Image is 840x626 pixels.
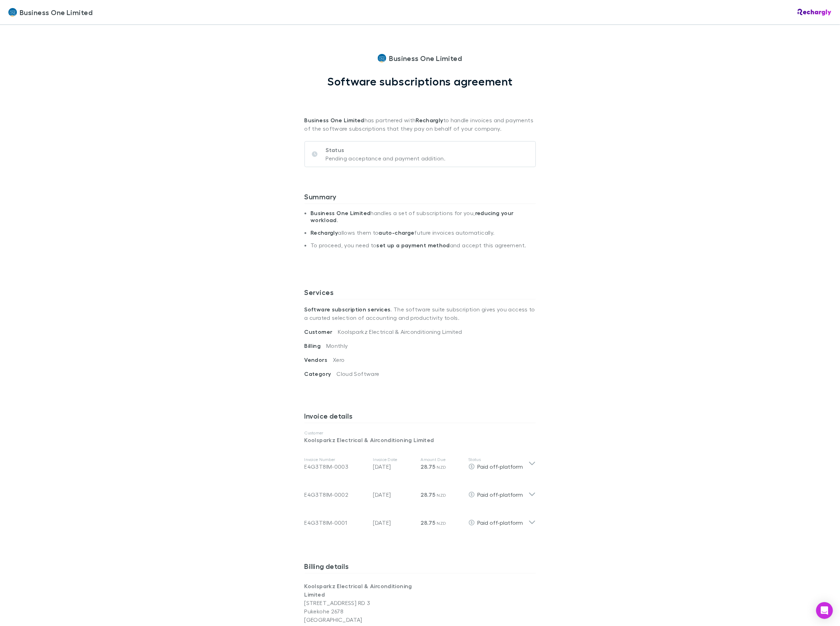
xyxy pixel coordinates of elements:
span: Koolsparkz Electrical & Airconditioning Limited [338,328,462,335]
span: Paid off-platform [478,463,523,470]
div: Open Intercom Messenger [816,602,833,619]
span: Paid off-platform [478,519,523,526]
p: Pending acceptance and payment addition. [326,154,446,163]
p: Status [326,146,446,154]
p: [DATE] [373,518,415,527]
p: Pukekohe 2678 [305,607,420,615]
span: 28.75 [421,491,436,498]
p: Invoice Date [373,457,415,462]
span: Business One Limited [389,53,462,63]
h3: Invoice details [305,412,536,423]
p: [DATE] [373,462,415,471]
li: To proceed, you need to and accept this agreement. [310,242,535,254]
h3: Billing details [305,562,536,573]
h3: Summary [305,192,536,204]
span: Monthly [326,342,348,349]
strong: auto-charge [379,229,415,236]
span: Billing [305,342,327,349]
strong: Rechargly [416,117,443,124]
img: Business One Limited's Logo [8,8,17,16]
span: Paid off-platform [478,491,523,498]
p: Customer [305,430,536,436]
span: Customer [305,328,338,335]
p: Invoice Number [305,457,368,462]
span: Vendors [305,356,333,363]
p: Amount Due [421,457,463,462]
div: E4G3T8IM-0002[DATE]28.75 NZDPaid off-platform [299,478,541,506]
strong: Software subscription services [305,306,391,313]
span: Category [305,370,337,377]
p: [DATE] [373,490,415,499]
p: has partnered with to handle invoices and payments of the software subscriptions that they pay on... [305,88,536,133]
p: Status [469,457,528,462]
span: NZD [437,465,446,470]
p: [GEOGRAPHIC_DATA] [305,615,420,624]
div: E4G3T8IM-0002 [305,490,368,499]
strong: Business One Limited [305,117,364,124]
div: E4G3T8IM-0003 [305,462,368,471]
p: Koolsparkz Electrical & Airconditioning Limited [305,436,536,444]
strong: Rechargly [310,229,338,236]
li: handles a set of subscriptions for you, . [310,209,535,229]
span: Business One Limited [20,7,93,18]
span: 28.75 [421,463,436,470]
h1: Software subscriptions agreement [327,75,513,88]
span: Cloud Software [336,370,379,377]
p: Koolsparkz Electrical & Airconditioning Limited [305,582,420,599]
img: Rechargly Logo [798,9,832,16]
strong: set up a payment method [377,242,450,249]
strong: reducing your workload [310,209,514,223]
li: allows them to future invoices automatically. [310,229,535,242]
div: E4G3T8IM-0001[DATE]28.75 NZDPaid off-platform [299,506,541,534]
span: NZD [437,493,446,498]
p: [STREET_ADDRESS] RD 3 [305,599,420,607]
span: NZD [437,521,446,526]
h3: Services [305,288,536,299]
img: Business One Limited's Logo [378,54,386,62]
span: Xero [333,356,344,363]
span: 28.75 [421,519,436,526]
p: . The software suite subscription gives you access to a curated selection of accounting and produ... [305,300,536,328]
div: E4G3T8IM-0001 [305,518,368,527]
div: Invoice NumberE4G3T8IM-0003Invoice Date[DATE]Amount Due28.75 NZDStatusPaid off-platform [299,450,541,478]
strong: Business One Limited [310,209,370,216]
